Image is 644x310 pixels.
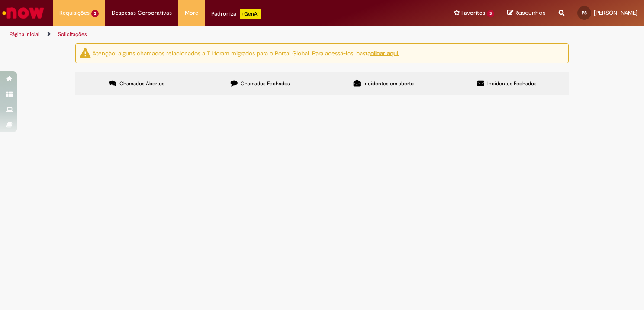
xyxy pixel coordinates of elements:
a: Solicitações [58,31,87,38]
div: Padroniza [211,9,261,19]
span: PS [582,10,587,16]
span: Despesas Corporativas [112,9,172,17]
a: Rascunhos [507,9,546,17]
span: Rascunhos [515,9,546,17]
span: Favoritos [461,9,485,17]
span: 3 [487,10,494,17]
span: 3 [91,10,99,17]
ng-bind-html: Atenção: alguns chamados relacionados a T.I foram migrados para o Portal Global. Para acessá-los,... [92,49,399,57]
ul: Trilhas de página [6,26,423,42]
span: Incidentes Fechados [487,80,537,87]
span: Chamados Abertos [119,80,164,87]
span: [PERSON_NAME] [594,9,638,16]
span: Requisições [59,9,90,17]
span: Incidentes em aberto [364,80,414,87]
img: ServiceNow [1,4,45,22]
a: clicar aqui. [370,49,399,57]
span: Chamados Fechados [241,80,290,87]
a: Página inicial [10,31,39,38]
span: More [185,9,198,17]
p: +GenAi [240,9,261,19]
